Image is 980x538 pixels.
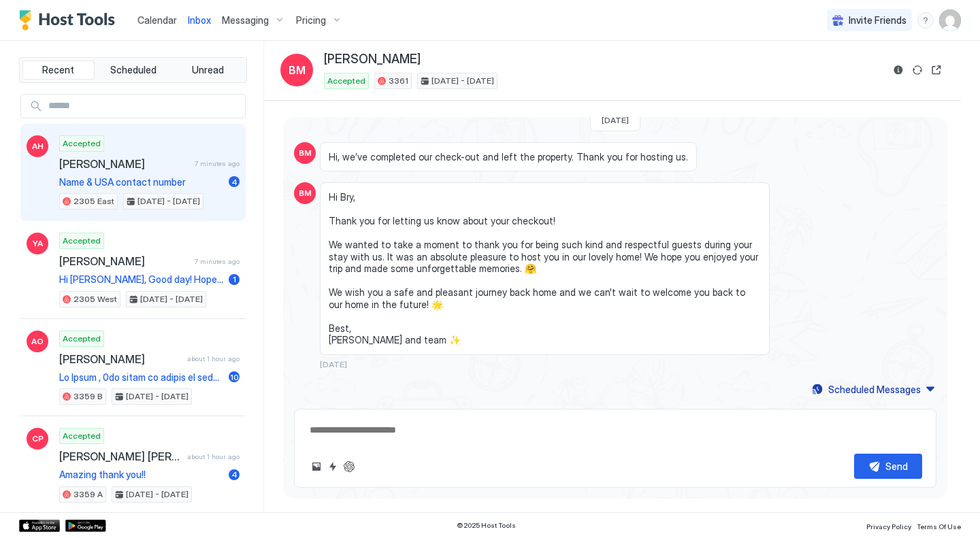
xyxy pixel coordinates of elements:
a: Calendar [137,13,177,27]
a: Inbox [188,13,211,27]
button: Upload image [308,458,325,475]
span: 3359 A [73,488,103,501]
span: AH [32,140,44,152]
span: Lo Ipsum , 0do sitam co adipis el sedd eiusmodt , in utla etd mag aliq en adm veniamq. :) Nost ex... [59,371,223,384]
button: ChatGPT Auto Reply [341,458,357,475]
span: 2305 West [73,293,117,305]
span: 4 [231,177,238,187]
button: Recent [22,61,95,80]
span: Amazing thank you!! [59,469,223,481]
span: Accepted [63,430,101,442]
button: Open reservation [928,62,945,78]
div: Send [885,459,908,473]
span: 7 minutes ago [195,159,240,168]
span: [PERSON_NAME] [PERSON_NAME] [59,450,182,463]
button: Scheduled [97,61,169,80]
span: Inbox [188,14,211,26]
span: 10 [230,372,239,382]
div: Scheduled Messages [828,382,921,397]
button: Scheduled Messages [810,380,936,399]
a: Host Tools Logo [19,10,121,31]
div: menu [917,12,934,29]
span: [DATE] - [DATE] [137,195,200,207]
a: Google Play Store [65,520,106,532]
span: Invite Friends [849,14,906,27]
span: 3359 B [73,390,103,403]
span: [DATE] - [DATE] [140,293,203,305]
span: AO [31,335,44,348]
button: Send [854,454,922,479]
span: [PERSON_NAME] [324,52,421,67]
span: © 2025 Host Tools [457,521,516,530]
span: Hi, we’ve completed our check-out and left the property. Thank you for hosting us. [329,151,688,163]
span: [DATE] [602,115,629,125]
div: User profile [939,10,961,31]
span: CP [32,433,44,445]
span: 2305 East [73,195,114,207]
span: 1 [233,274,236,284]
span: Terms Of Use [917,522,961,531]
div: tab-group [19,57,247,83]
a: App Store [19,520,60,532]
span: Scheduled [110,64,157,76]
span: Accepted [327,75,365,87]
button: Unread [171,61,244,80]
span: [DATE] [320,359,347,369]
span: about 1 hour ago [187,354,240,363]
span: Accepted [63,137,101,150]
a: Terms Of Use [917,518,961,533]
span: about 1 hour ago [187,452,240,461]
span: BM [299,147,312,159]
span: YA [33,237,43,250]
span: Accepted [63,333,101,345]
span: Hi [PERSON_NAME], Good day! Hope you’re doing well! 🌞 Every [DATE] 5PM until [DATE] 8AM, our two ... [59,273,223,286]
span: [PERSON_NAME] [59,157,189,171]
button: Reservation information [890,62,906,78]
span: [PERSON_NAME] [59,352,182,366]
span: [DATE] - [DATE] [431,75,494,87]
span: [PERSON_NAME] [59,254,189,268]
span: Pricing [296,14,326,27]
a: Privacy Policy [866,518,911,533]
span: Name & USA contact number [59,176,223,188]
span: Messaging [222,14,269,27]
span: Accepted [63,235,101,247]
span: Calendar [137,14,177,26]
button: Quick reply [325,458,341,475]
input: Input Field [43,95,245,118]
span: Privacy Policy [866,522,911,531]
span: Recent [42,64,74,76]
span: Hi Bry, Thank you for letting us know about your checkout! We wanted to take a moment to thank yo... [329,191,761,346]
button: Sync reservation [909,62,926,78]
span: Unread [192,64,224,76]
span: BM [289,62,306,78]
span: BM [299,187,312,199]
span: 4 [231,469,238,480]
span: 7 minutes ago [195,257,240,266]
span: [DATE] - [DATE] [126,390,189,403]
span: 3361 [389,75,408,87]
span: [DATE] - [DATE] [126,488,189,501]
